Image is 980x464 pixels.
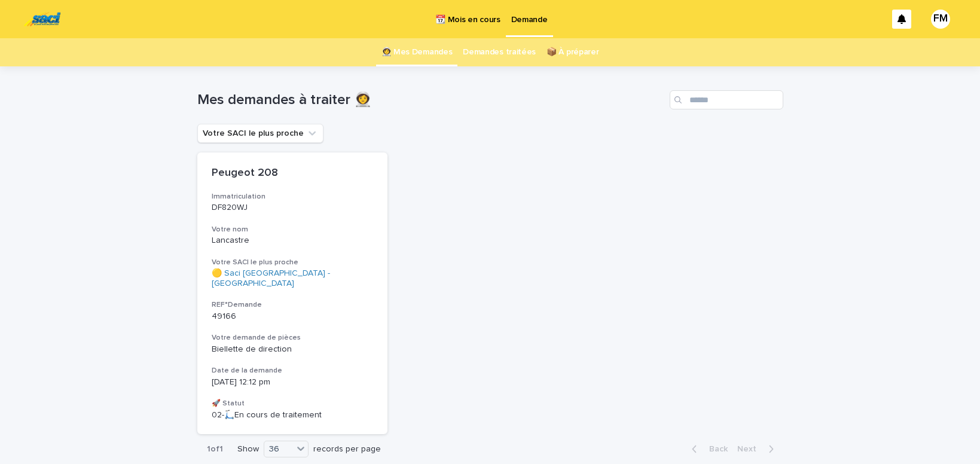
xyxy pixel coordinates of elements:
p: 02-🛴En cours de traitement [212,410,374,420]
div: 36 [264,443,293,456]
a: 👩‍🚀 Mes Demandes [381,38,453,66]
a: 🟡 Saci [GEOGRAPHIC_DATA] - [GEOGRAPHIC_DATA] [212,268,374,289]
button: Next [732,444,783,454]
div: FM [931,10,950,29]
a: Peugeot 208ImmatriculationDF820WJVotre nomLancastreVotre SACI le plus proche🟡 Saci [GEOGRAPHIC_DA... [197,152,388,434]
h3: 🚀 Statut [212,399,374,408]
p: [DATE] 12:12 pm [212,377,374,387]
p: DF820WJ [212,203,374,213]
h3: REF°Demande [212,300,374,310]
span: Back [702,445,728,453]
h3: Date de la demande [212,366,374,376]
span: Next [737,445,764,453]
input: Search [670,90,783,109]
a: Demandes traitées [463,38,536,66]
img: UC29JcTLQ3GheANZ19ks [24,7,60,31]
h3: Immatriculation [212,192,374,202]
p: records per page [313,444,381,454]
h3: Votre SACI le plus proche [212,258,374,267]
h3: Votre demande de pièces [212,333,374,343]
h1: Mes demandes à traiter 👩‍🚀 [197,91,665,109]
p: Peugeot 208 [212,167,374,180]
span: Biellette de direction [212,345,292,353]
h3: Votre nom [212,225,374,234]
p: 49166 [212,312,374,322]
button: Votre SACI le plus proche [197,124,323,143]
a: 📦 À préparer [547,38,599,66]
p: Show [237,444,259,454]
button: Back [682,444,732,454]
p: 1 of 1 [197,435,233,464]
p: Lancastre [212,236,374,246]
